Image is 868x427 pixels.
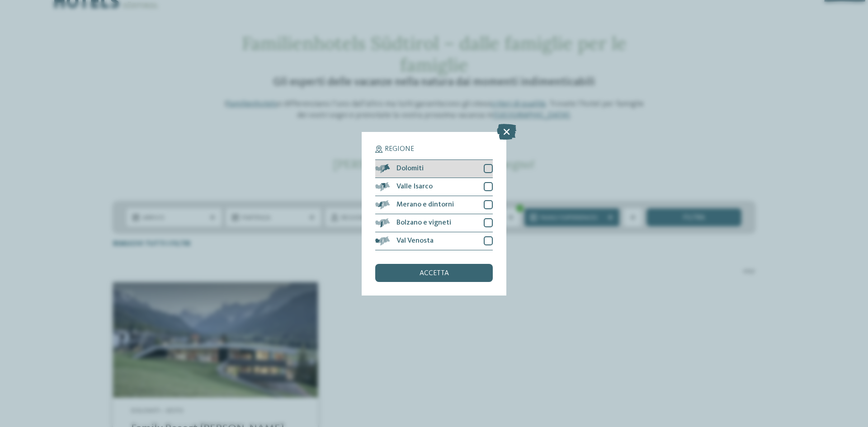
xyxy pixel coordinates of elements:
span: Bolzano e vigneti [396,219,451,226]
span: Regione [385,145,414,153]
span: accetta [420,270,449,277]
span: Dolomiti [396,165,424,172]
span: Val Venosta [396,237,434,244]
span: Valle Isarco [396,183,433,190]
span: Merano e dintorni [396,201,454,208]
